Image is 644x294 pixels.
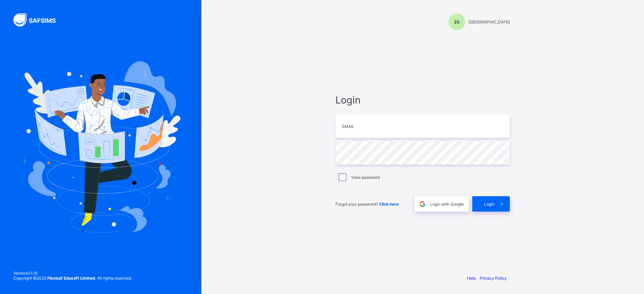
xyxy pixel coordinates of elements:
[335,94,510,106] span: Login
[419,200,426,208] img: google.396cfc9801f0270233282035f929180a.svg
[351,175,380,180] label: View password
[13,276,132,281] span: Copyright © 2025 All rights reserved.
[469,19,510,24] span: [GEOGRAPHIC_DATA]
[484,202,494,207] span: Login
[480,276,507,281] a: Privacy Policy
[13,13,64,26] img: SAFSIMS Logo
[13,271,132,276] span: Version 0.1.19
[21,61,180,233] img: Hero Image
[379,202,398,207] a: Click here
[454,19,460,24] span: ZS
[467,276,476,281] a: Help
[47,276,96,281] strong: Flexisaf Edusoft Limited.
[430,202,464,207] span: Login with Google
[335,202,398,207] span: Forgot your password?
